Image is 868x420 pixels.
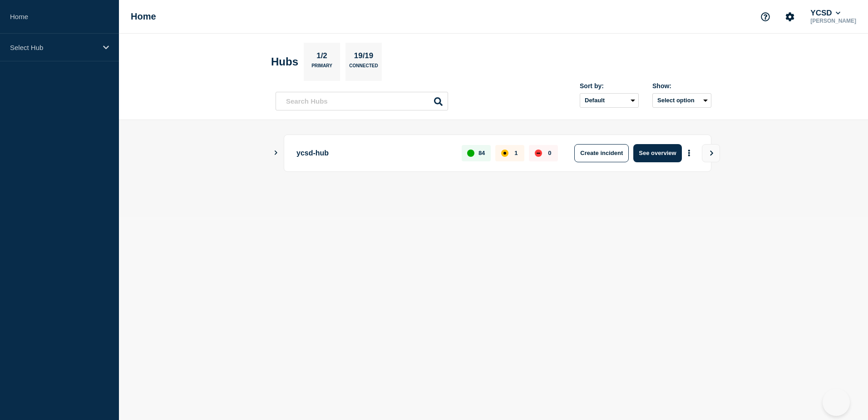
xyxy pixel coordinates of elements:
[271,55,298,68] h2: Hubs
[580,82,639,90] div: Sort by:
[349,63,378,73] p: Connected
[809,9,842,18] button: YCSD
[756,7,775,26] button: Support
[702,144,720,162] button: View
[809,18,858,24] p: [PERSON_NAME]
[633,144,681,162] button: See overview
[131,11,156,22] h1: Home
[296,144,451,162] p: ycsd-hub
[514,150,518,156] p: 1
[652,93,711,108] button: Select option
[823,389,850,416] iframe: Help Scout Beacon - Open
[276,92,448,110] input: Search Hubs
[478,150,485,156] p: 84
[313,51,331,63] p: 1/2
[311,63,332,73] p: Primary
[10,44,97,51] p: Select Hub
[780,7,799,26] button: Account settings
[535,150,542,157] div: down
[467,150,474,157] div: up
[350,51,377,63] p: 19/19
[548,150,551,156] p: 0
[501,150,508,157] div: affected
[652,82,711,90] div: Show:
[580,93,639,108] select: Sort by
[274,150,278,156] button: Show Connected Hubs
[574,144,629,162] button: Create incident
[683,145,695,161] button: More actions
